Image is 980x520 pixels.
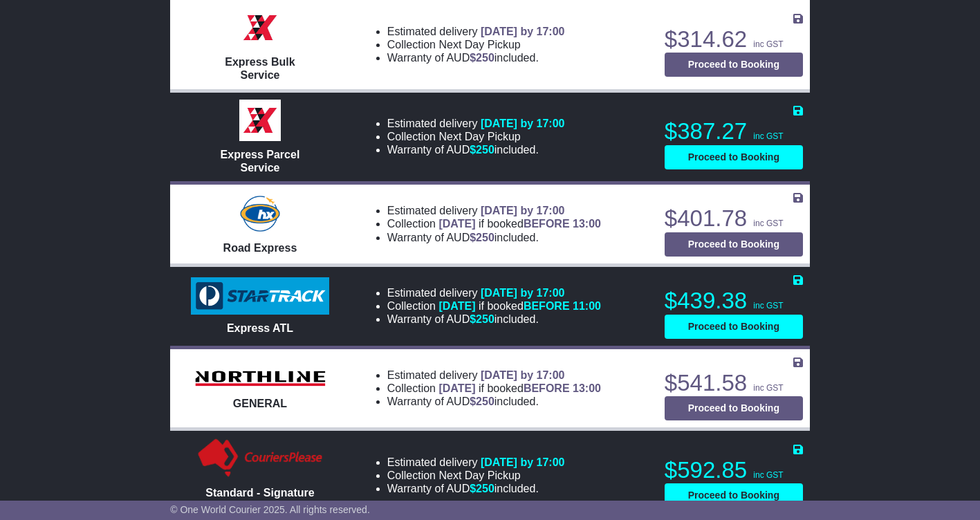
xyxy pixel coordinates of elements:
span: 250 [476,396,494,407]
span: [DATE] by 17:00 [481,369,565,381]
p: $592.85 [665,456,803,484]
li: Warranty of AUD included. [387,313,601,326]
span: [DATE] by 17:00 [481,205,565,216]
li: Collection [387,469,565,482]
span: Express Bulk Service [225,56,295,81]
p: $387.27 [665,118,803,145]
li: Collection [387,299,601,313]
span: 250 [476,232,494,243]
span: inc GST [753,301,783,310]
span: BEFORE [524,300,570,312]
li: Estimated delivery [387,456,565,469]
span: [DATE] by 17:00 [481,287,565,299]
li: Estimated delivery [387,204,601,217]
span: $ [470,52,494,64]
button: Proceed to Booking [665,315,803,339]
span: inc GST [753,39,783,49]
span: inc GST [753,131,783,141]
span: 13:00 [573,218,601,230]
img: Border Express: Express Bulk Service [239,7,281,48]
li: Warranty of AUD included. [387,482,565,495]
span: $ [470,232,494,243]
p: $401.78 [665,205,803,232]
span: if booked [438,300,600,312]
li: Warranty of AUD included. [387,51,565,64]
li: Collection [387,382,601,395]
span: [DATE] [438,382,475,394]
li: Collection [387,130,565,143]
img: Northline Distribution: GENERAL [191,366,329,390]
span: if booked [438,382,600,394]
span: Road Express [223,242,297,254]
button: Proceed to Booking [665,145,803,169]
span: Next Day Pickup [438,470,520,481]
li: Estimated delivery [387,25,565,38]
button: Proceed to Booking [665,232,803,257]
span: inc GST [753,470,783,480]
span: [DATE] [438,300,475,312]
li: Collection [387,217,601,230]
li: Estimated delivery [387,117,565,130]
button: Proceed to Booking [665,53,803,77]
li: Estimated delivery [387,286,601,299]
span: inc GST [753,219,783,228]
span: Next Day Pickup [438,131,520,142]
span: © One World Courier 2025. All rights reserved. [170,504,370,515]
span: $ [470,144,494,156]
span: inc GST [753,383,783,393]
span: $ [470,313,494,325]
span: Express ATL [227,322,293,334]
span: [DATE] by 17:00 [481,118,565,129]
span: Express Parcel Service [221,149,300,174]
span: if booked [438,218,600,230]
p: $314.62 [665,26,803,53]
span: Standard - Signature Required [205,487,314,512]
span: 250 [476,144,494,156]
li: Collection [387,38,565,51]
span: 13:00 [573,382,601,394]
span: 11:00 [573,300,601,312]
img: StarTrack: Express ATL [191,277,329,315]
li: Estimated delivery [387,369,601,382]
span: [DATE] by 17:00 [481,456,565,468]
li: Warranty of AUD included. [387,143,565,156]
span: BEFORE [524,382,570,394]
span: BEFORE [524,218,570,230]
img: Hunter Express: Road Express [237,193,283,234]
li: Warranty of AUD included. [387,395,601,408]
button: Proceed to Booking [665,483,803,508]
li: Warranty of AUD included. [387,231,601,244]
p: $439.38 [665,287,803,315]
img: Border Express: Express Parcel Service [239,100,281,141]
span: GENERAL [233,398,287,409]
span: Next Day Pickup [438,39,520,50]
span: 250 [476,313,494,325]
span: [DATE] [438,218,475,230]
span: 250 [476,483,494,494]
span: $ [470,396,494,407]
p: $541.58 [665,369,803,397]
span: $ [470,483,494,494]
span: 250 [476,52,494,64]
button: Proceed to Booking [665,396,803,420]
span: [DATE] by 17:00 [481,26,565,37]
img: Couriers Please: Standard - Signature Required [195,438,326,479]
